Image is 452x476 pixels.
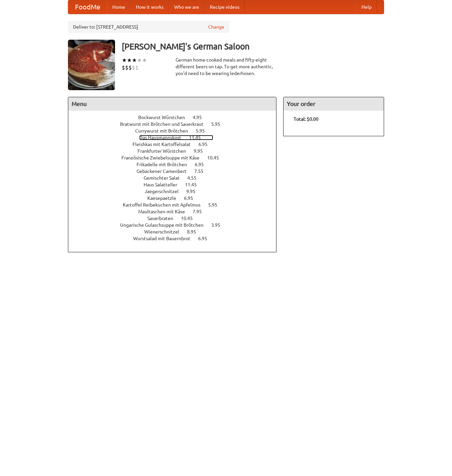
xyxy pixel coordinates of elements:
span: Frikadelle mit Brötchen [137,162,194,167]
span: Gemischter Salat [144,175,186,181]
li: ★ [132,57,137,64]
li: ★ [137,57,142,64]
a: Bockwurst Würstchen 4.95 [138,115,214,120]
span: Das Hausmannskost [139,135,188,140]
span: Wurstsalad mit Bauernbrot [133,236,197,241]
a: Wurstsalad mit Bauernbrot 6.95 [133,236,220,241]
a: Frankfurter Würstchen 9.95 [138,148,215,154]
h3: [PERSON_NAME]'s German Saloon [122,40,384,53]
a: Frikadelle mit Brötchen 6.95 [137,162,216,167]
a: How it works [130,0,169,14]
span: Kartoffel Reibekuchen mit Apfelmus [123,202,207,208]
span: 5.95 [211,121,227,127]
span: Gebackener Camenbert [137,169,193,174]
span: Französische Zwiebelsuppe mit Käse [121,155,206,160]
span: Maultaschen mit Käse [138,209,192,214]
img: angular.jpg [68,40,115,90]
a: FoodMe [68,0,107,14]
span: 5.95 [208,202,224,208]
li: $ [132,64,135,71]
a: Help [356,0,377,14]
span: Wienerschnitzel [144,229,186,234]
li: ★ [127,57,132,64]
h4: Your order [284,97,384,111]
a: Gemischter Salat 4.55 [144,175,209,181]
span: Sauerbraten [147,216,180,221]
span: Fleishkas mit Kartoffelsalat [133,142,197,147]
span: 10.45 [207,155,226,160]
li: $ [135,64,139,71]
span: Bockwurst Würstchen [138,115,192,120]
span: Haus Salatteller [144,182,184,187]
li: $ [122,64,125,71]
a: Change [208,24,224,30]
span: 6.95 [198,236,214,241]
span: 6.95 [198,142,214,147]
a: Französische Zwiebelsuppe mit Käse 10.45 [121,155,231,160]
a: Home [107,0,130,14]
span: Frankfurter Würstchen [138,148,193,154]
a: Kartoffel Reibekuchen mit Apfelmus 5.95 [123,202,230,208]
b: Total: $0.00 [294,116,318,122]
span: 8.95 [187,229,203,234]
a: Sauerbraten 10.45 [147,216,205,221]
span: 10.45 [181,216,199,221]
span: 11.45 [189,135,208,140]
a: Who we are [169,0,204,14]
span: 11.45 [185,182,203,187]
a: Fleishkas mit Kartoffelsalat 6.95 [133,142,220,147]
span: Jaegerschnitzel [145,189,185,194]
span: 6.95 [184,195,200,201]
li: ★ [122,57,127,64]
li: $ [125,64,128,71]
div: German home-cooked meals and fifty-eight different beers on tap. To get more authentic, you'd nee... [176,57,276,77]
li: ★ [142,57,147,64]
span: 7.55 [194,169,210,174]
span: 7.95 [193,209,209,214]
span: Bratwurst mit Brötchen und Sauerkraut [120,121,210,127]
a: Maultaschen mit Käse 7.95 [138,209,214,214]
a: Currywurst mit Brötchen 5.95 [135,128,217,134]
span: 4.95 [193,115,209,120]
span: 9.95 [186,189,202,194]
a: Recipe videos [204,0,245,14]
span: 9.95 [194,148,210,154]
span: Currywurst mit Brötchen [135,128,195,134]
a: Gebackener Camenbert 7.55 [137,169,216,174]
a: Bratwurst mit Brötchen und Sauerkraut 5.95 [120,121,233,127]
li: $ [128,64,132,71]
a: Jaegerschnitzel 9.95 [145,189,208,194]
span: 5.95 [196,128,212,134]
a: Kaesepaetzle 6.95 [147,195,205,201]
span: 4.55 [187,175,203,181]
a: Haus Salatteller 11.45 [144,182,209,187]
span: 6.95 [195,162,211,167]
h4: Menu [68,97,276,111]
span: 3.95 [211,222,227,228]
a: Ungarische Gulaschsuppe mit Brötchen 3.95 [120,222,233,228]
div: Deliver to: [STREET_ADDRESS] [68,21,229,33]
a: Das Hausmannskost 11.45 [139,135,213,140]
a: Wienerschnitzel 8.95 [144,229,209,234]
span: Kaesepaetzle [147,195,183,201]
span: Ungarische Gulaschsuppe mit Brötchen [120,222,210,228]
